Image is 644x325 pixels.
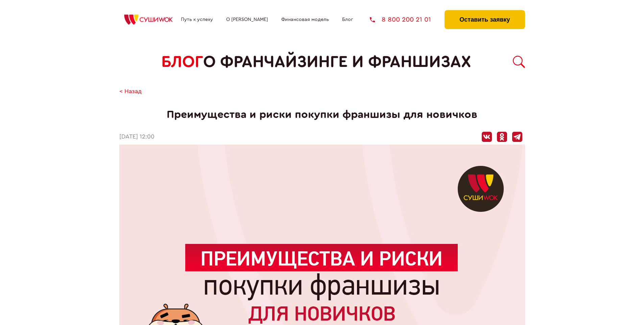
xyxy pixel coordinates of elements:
[119,88,142,95] a: < Назад
[119,133,154,141] time: [DATE] 12:00
[161,53,203,71] span: БЛОГ
[370,16,431,23] a: 8 800 200 21 01
[342,17,353,22] a: Блог
[119,108,525,121] h1: Преимущества и риски покупки франшизы для новичков
[226,17,268,22] a: О [PERSON_NAME]
[445,10,525,29] button: Оставить заявку
[203,53,471,71] span: о франчайзинге и франшизах
[382,16,431,23] span: 8 800 200 21 01
[181,17,213,22] a: Путь к успеху
[281,17,329,22] a: Финансовая модель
